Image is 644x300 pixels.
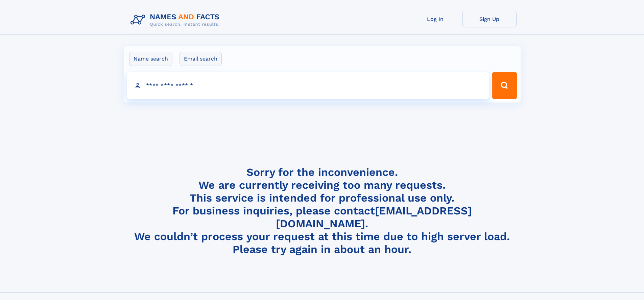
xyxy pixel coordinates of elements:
[129,52,172,66] label: Name search
[127,72,489,99] input: search input
[180,52,222,66] label: Email search
[492,72,517,99] button: Search Button
[128,166,517,256] h4: Sorry for the inconvenience. We are currently receiving too many requests. This service is intend...
[276,204,472,230] a: [EMAIL_ADDRESS][DOMAIN_NAME]
[462,11,517,27] a: Sign Up
[408,11,462,27] a: Log In
[128,11,225,29] img: Logo Names and Facts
